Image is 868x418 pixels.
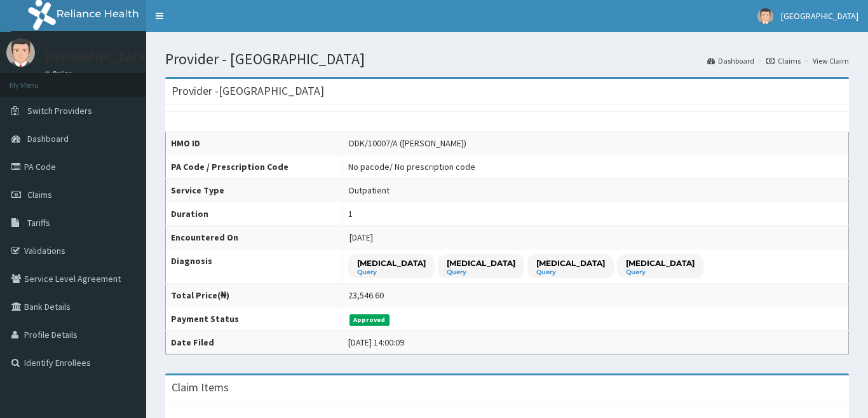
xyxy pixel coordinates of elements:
span: Tariffs [27,217,50,228]
a: Online [44,69,75,78]
p: [MEDICAL_DATA] [447,258,515,268]
img: User Image [6,38,35,67]
th: Service Type [166,179,343,202]
small: Query [447,269,515,275]
th: HMO ID [166,132,343,155]
th: Encountered On [166,226,343,249]
th: Total Price(₦) [166,284,343,307]
div: Outpatient [348,184,390,197]
th: Diagnosis [166,249,343,284]
small: Query [536,269,605,275]
span: Claims [27,189,52,200]
a: Claims [766,55,801,66]
th: Payment Status [166,307,343,331]
th: Duration [166,202,343,226]
span: [DATE] [349,232,373,243]
th: PA Code / Prescription Code [166,155,343,179]
a: Dashboard [707,55,754,66]
small: Query [357,269,426,275]
div: 1 [348,207,353,220]
p: [MEDICAL_DATA] [357,258,426,268]
div: 23,546.60 [348,289,384,302]
p: [GEOGRAPHIC_DATA] [44,52,149,63]
span: Approved [349,314,390,326]
span: Dashboard [27,133,69,144]
span: [GEOGRAPHIC_DATA] [781,10,858,22]
img: User Image [757,8,773,24]
p: [MEDICAL_DATA] [626,258,695,268]
div: No pacode / No prescription code [348,160,475,173]
h3: Claim Items [172,382,229,393]
h1: Provider - [GEOGRAPHIC_DATA] [165,51,849,67]
div: ODK/10007/A ([PERSON_NAME]) [348,137,466,150]
h3: Provider - [GEOGRAPHIC_DATA] [172,85,324,97]
a: View Claim [813,55,849,66]
div: [DATE] 14:00:09 [348,336,404,349]
th: Date Filed [166,331,343,354]
span: Switch Providers [27,105,92,116]
small: Query [626,269,695,275]
p: [MEDICAL_DATA] [536,258,605,268]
